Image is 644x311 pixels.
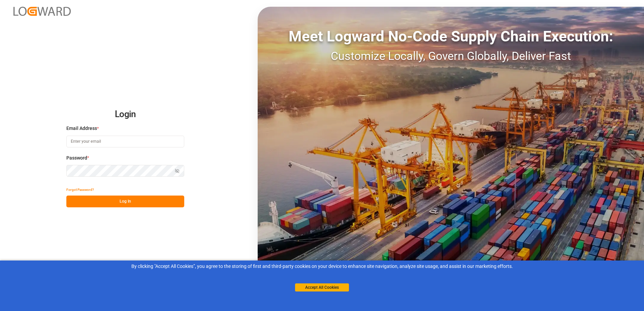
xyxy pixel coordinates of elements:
span: Email Address [66,125,97,132]
button: Forgot Password? [66,184,94,196]
button: Log In [66,196,184,207]
div: Customize Locally, Govern Globally, Deliver Fast [258,47,644,65]
div: Meet Logward No-Code Supply Chain Execution: [258,25,644,47]
h2: Login [66,104,184,125]
img: Logward_new_orange.png [13,7,71,16]
div: By clicking "Accept All Cookies”, you agree to the storing of first and third-party cookies on yo... [5,263,639,270]
input: Enter your email [66,136,184,147]
button: Accept All Cookies [295,283,349,291]
span: Password [66,154,87,162]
